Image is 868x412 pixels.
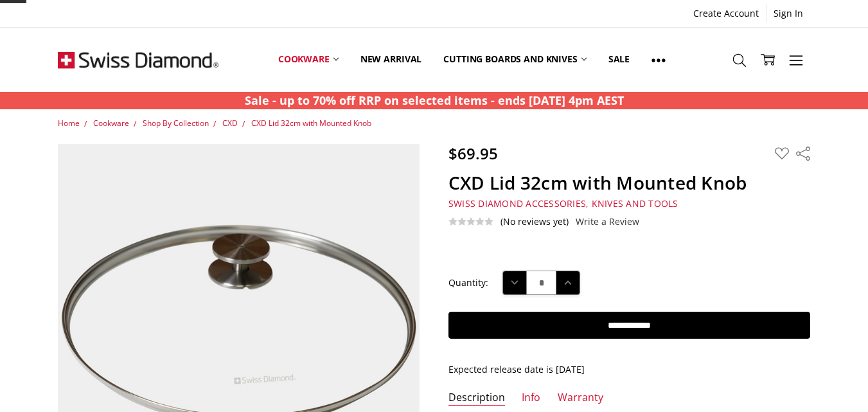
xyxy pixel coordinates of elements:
a: Write a Review [576,217,639,227]
a: Cutting boards and knives [432,31,598,88]
a: Sign In [766,4,810,22]
a: CXD Lid 32cm with Mounted Knob [251,118,371,129]
span: (No reviews yet) [500,217,569,227]
a: Shop By Collection [143,118,209,129]
a: Info [522,391,540,406]
a: Warranty [558,391,603,406]
img: Free Shipping On Every Order [58,28,218,92]
a: Create Account [686,4,766,22]
a: Cookware [267,31,350,88]
a: Cookware [93,118,129,129]
a: Description [448,391,505,406]
span: Swiss Diamond Accessories, Knives and Tools [448,197,678,210]
strong: Sale - up to 70% off RRP on selected items - ends [DATE] 4pm AEST [245,93,624,108]
p: Expected release date is [DATE] [448,363,810,377]
a: New arrival [350,31,432,88]
a: Home [58,118,80,129]
a: CXD [222,118,238,129]
h1: CXD Lid 32cm with Mounted Knob [448,172,810,194]
span: $69.95 [448,143,498,164]
a: Show All [641,31,677,89]
label: Quantity: [448,276,488,290]
a: Sale [598,31,641,88]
